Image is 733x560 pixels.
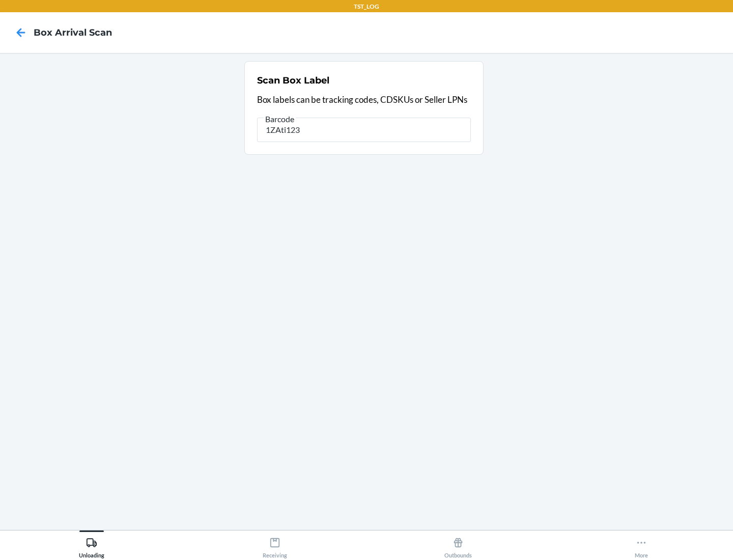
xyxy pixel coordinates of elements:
[550,530,733,558] button: More
[34,26,112,39] h4: Box Arrival Scan
[444,533,472,558] div: Outbounds
[79,533,104,558] div: Unloading
[635,533,648,558] div: More
[366,530,550,558] button: Outbounds
[354,2,379,11] p: TST_LOG
[183,530,366,558] button: Receiving
[263,533,287,558] div: Receiving
[264,114,296,124] span: Barcode
[257,93,471,106] p: Box labels can be tracking codes, CDSKUs or Seller LPNs
[257,74,329,87] h2: Scan Box Label
[257,118,471,142] input: Barcode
